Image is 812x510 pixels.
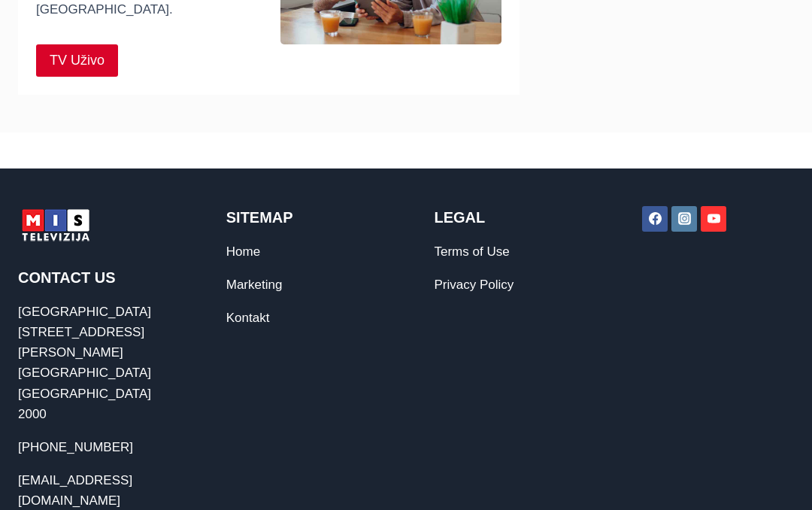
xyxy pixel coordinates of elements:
[18,302,170,424] p: [GEOGRAPHIC_DATA][STREET_ADDRESS][PERSON_NAME] [GEOGRAPHIC_DATA] [GEOGRAPHIC_DATA] 2000
[18,440,133,454] a: [PHONE_NUMBER]
[701,206,726,232] a: YouTube
[50,50,105,71] span: TV Uživo
[435,244,510,259] a: Terms of Use
[226,244,260,259] a: Home
[435,206,586,229] h2: Legal
[18,266,170,289] h2: Contact Us
[226,206,378,229] h2: Sitemap
[226,278,283,292] a: Marketing
[36,44,118,77] a: TV Uživo
[18,473,132,508] a: [EMAIL_ADDRESS][DOMAIN_NAME]
[671,206,697,232] a: Instagram
[435,278,514,292] a: Privacy Policy
[226,311,270,325] a: Kontakt
[642,206,668,232] a: Facebook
